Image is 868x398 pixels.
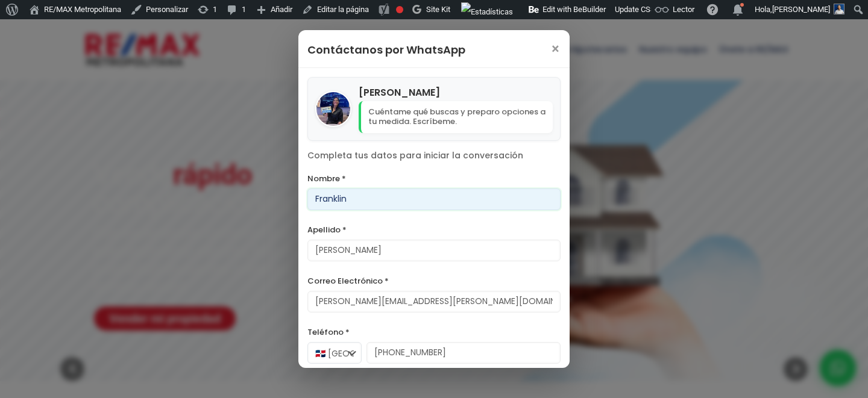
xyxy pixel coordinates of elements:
span: [PERSON_NAME] [772,5,830,14]
label: Teléfono * [307,325,561,340]
p: Cuéntame qué buscas y preparo opciones a tu medida. Escríbeme. [359,101,553,134]
label: Correo Electrónico * [307,273,561,288]
img: PATRICIA LEYBA [316,92,350,126]
div: Frase clave objetivo no establecida [396,6,403,13]
h3: Contáctanos por WhatsApp [307,39,465,60]
img: Visitas de 48 horas. Haz clic para ver más estadísticas del sitio. [461,2,513,22]
input: 123-456-7890 [366,342,561,364]
span: Site Kit [426,5,450,14]
label: Nombre * [307,171,561,186]
p: Completa tus datos para iniciar la conversación [307,150,561,162]
label: Apellido * [307,222,561,237]
h4: [PERSON_NAME] [359,85,553,100]
span: × [550,42,561,57]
